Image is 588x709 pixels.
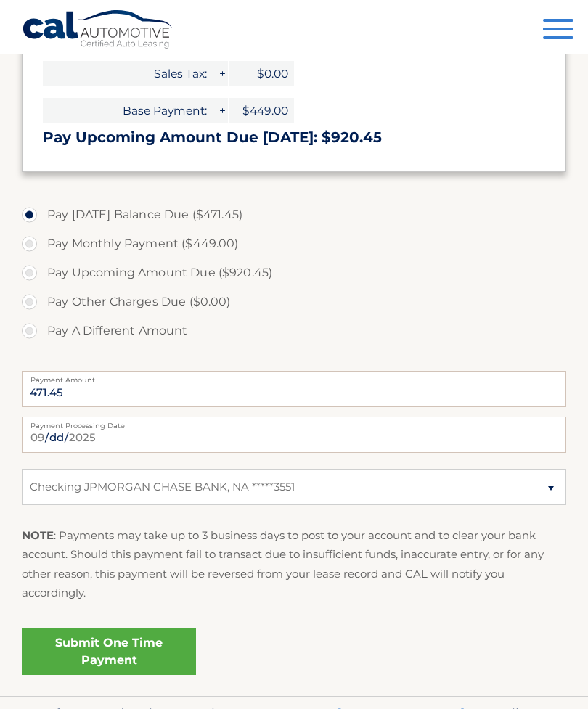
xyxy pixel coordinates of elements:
[43,98,213,123] span: Base Payment:
[213,61,228,86] span: +
[22,258,566,287] label: Pay Upcoming Amount Due ($920.45)
[229,61,294,86] span: $0.00
[229,98,294,123] span: $449.00
[22,9,174,52] a: Cal Automotive
[22,528,54,542] strong: NOTE
[43,61,213,86] span: Sales Tax:
[213,98,228,123] span: +
[22,287,566,316] label: Pay Other Charges Due ($0.00)
[543,19,573,43] button: Menu
[22,526,566,602] p: : Payments may take up to 3 business days to post to your account and to clear your bank account....
[22,200,566,229] label: Pay [DATE] Balance Due ($471.45)
[22,316,566,345] label: Pay A Different Amount
[22,371,566,382] label: Payment Amount
[22,417,566,428] label: Payment Processing Date
[43,128,545,147] h3: Pay Upcoming Amount Due [DATE]: $920.45
[22,417,566,453] input: Payment Date
[22,628,196,675] a: Submit One Time Payment
[22,229,566,258] label: Pay Monthly Payment ($449.00)
[22,371,566,407] input: Payment Amount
